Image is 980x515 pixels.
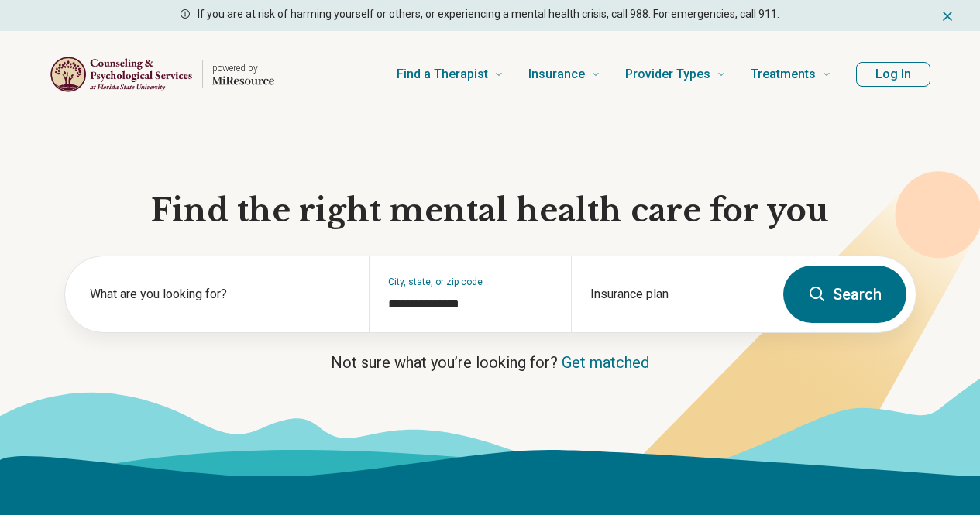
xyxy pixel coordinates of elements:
h1: Find the right mental health care for you [64,191,916,231]
button: Search [783,266,906,323]
a: Treatments [751,43,831,105]
label: What are you looking for? [90,285,350,304]
a: Get matched [562,353,649,372]
a: Find a Therapist [397,43,504,105]
p: powered by [212,62,274,74]
a: Home page [50,50,274,99]
span: Find a Therapist [397,64,488,85]
p: Not sure what you’re looking for? [64,352,916,373]
a: Insurance [528,43,600,105]
span: Insurance [528,64,585,85]
a: Provider Types [625,43,726,105]
span: Provider Types [625,64,710,85]
span: Treatments [751,64,816,85]
button: Dismiss [940,6,955,25]
button: Log In [856,62,930,87]
p: If you are at risk of harming yourself or others, or experiencing a mental health crisis, call 98... [198,6,779,22]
